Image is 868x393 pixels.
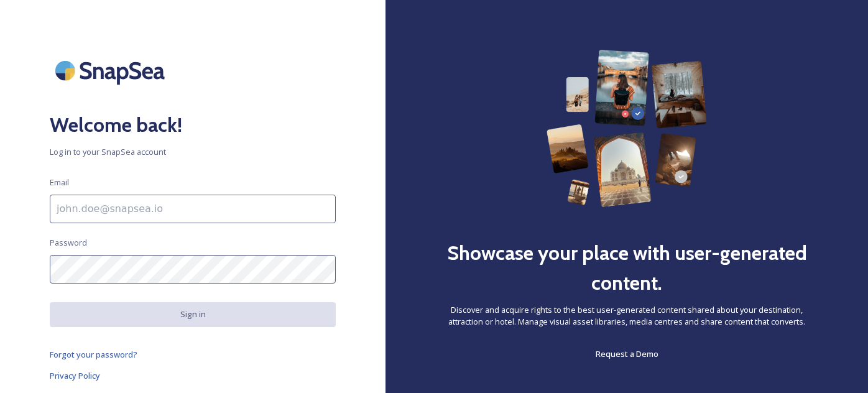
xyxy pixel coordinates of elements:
img: 63b42ca75bacad526042e722_Group%20154-p-800.png [547,50,707,207]
span: Forgot your password? [50,349,137,360]
span: Password [50,237,87,249]
span: Log in to your SnapSea account [50,146,336,158]
span: Privacy Policy [50,370,100,381]
span: Request a Demo [596,348,658,359]
img: SnapSea Logo [50,50,174,91]
button: Sign in [50,302,336,326]
h2: Showcase your place with user-generated content. [435,238,818,298]
h2: Welcome back! [50,110,336,140]
a: Privacy Policy [50,368,336,383]
a: Forgot your password? [50,347,336,362]
input: john.doe@snapsea.io [50,195,336,223]
span: Discover and acquire rights to the best user-generated content shared about your destination, att... [435,304,818,328]
a: Request a Demo [596,346,658,361]
span: Email [50,177,69,188]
